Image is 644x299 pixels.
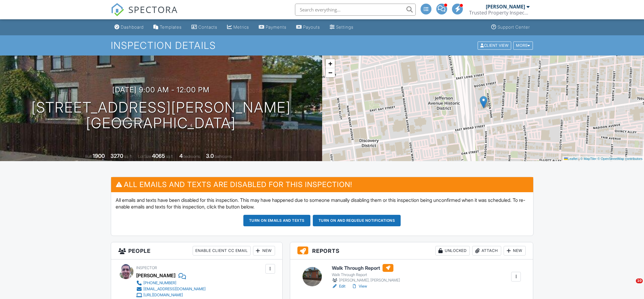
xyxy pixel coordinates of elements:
div: [PHONE_NUMBER] [143,281,176,285]
h3: Reports [290,242,533,259]
span: Lot Size [138,154,151,159]
a: Dashboard [112,22,146,33]
div: [EMAIL_ADDRESS][DOMAIN_NAME] [143,287,206,291]
span: sq.ft. [166,154,174,159]
h1: [STREET_ADDRESS][PERSON_NAME] [GEOGRAPHIC_DATA] [31,100,291,132]
a: Payments [256,22,289,33]
div: 4 [179,153,183,159]
span: bedrooms [184,154,200,159]
div: Dashboard [121,24,144,30]
span: bathrooms [215,154,232,159]
div: 1900 [93,153,105,159]
a: © OpenStreetMap contributors [598,157,642,161]
a: View [351,283,367,289]
a: SPECTORA [111,8,178,21]
div: [PERSON_NAME] [136,271,175,280]
div: Templates [160,24,182,30]
a: Walk Through Report Walk Through Report [PERSON_NAME], [PERSON_NAME] [332,264,400,283]
img: Marker [480,96,487,108]
span: Inspector [136,266,157,270]
div: 4065 [152,153,165,159]
a: Payouts [294,22,322,33]
a: Support Center [489,22,532,33]
div: 3.0 [206,153,214,159]
div: Attach [472,246,501,256]
img: The Best Home Inspection Software - Spectora [111,3,124,16]
span: Built [85,154,92,159]
div: New [253,246,275,256]
a: [PHONE_NUMBER] [136,280,206,286]
span: − [328,69,332,76]
div: 3270 [111,153,123,159]
h3: [DATE] 9:00 am - 12:00 pm [112,86,210,94]
span: sq. ft. [124,154,133,159]
h3: People [111,242,282,259]
div: More [513,41,533,49]
a: Leaflet [564,157,578,161]
a: Client View [477,43,513,47]
div: Enable Client CC Email [193,246,251,256]
span: SPECTORA [128,3,178,16]
div: Payments [266,24,287,30]
div: [URL][DOMAIN_NAME] [143,293,183,297]
div: Payouts [303,24,320,30]
div: New [504,246,526,256]
div: Settings [336,24,354,30]
div: Client View [478,41,511,49]
button: Turn on and Requeue Notifications [313,215,401,226]
a: [EMAIL_ADDRESS][DOMAIN_NAME] [136,286,206,292]
span: | [578,157,579,161]
a: Templates [151,22,184,33]
div: Unlocked [435,246,470,256]
a: Zoom in [326,59,335,68]
a: © MapTiler [580,157,597,161]
div: [PERSON_NAME] [486,4,525,10]
div: [PERSON_NAME], [PERSON_NAME] [332,277,400,283]
a: Edit [332,283,345,289]
a: Zoom out [326,68,335,77]
div: Support Center [498,24,530,30]
button: Turn on emails and texts [243,215,310,226]
h6: Walk Through Report [332,264,400,272]
span: 10 [636,278,643,283]
a: Contacts [189,22,220,33]
div: Walk Through Report [332,272,400,277]
div: Contacts [198,24,217,30]
div: Metrics [233,24,249,30]
iframe: Intercom live chat [623,278,638,293]
a: Metrics [225,22,252,33]
h3: All emails and texts are disabled for this inspection! [111,177,533,192]
span: + [328,60,332,67]
input: Search everything... [295,4,416,16]
div: Trusted Property Inspections, LLC [469,10,530,16]
a: Settings [327,22,356,33]
p: All emails and texts have been disabled for this inspection. This may have happened due to someon... [116,197,529,210]
h1: Inspection Details [111,40,533,51]
a: [URL][DOMAIN_NAME] [136,292,206,298]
